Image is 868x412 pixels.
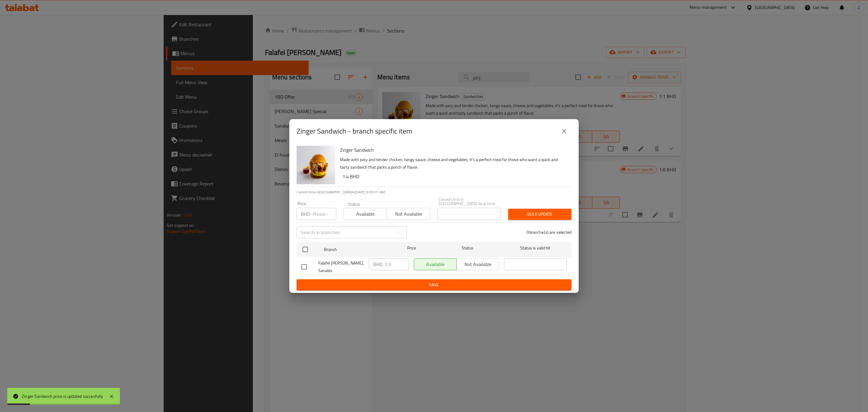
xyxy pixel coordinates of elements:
[342,172,567,181] h6: 1.4 BHD
[297,279,571,290] button: Save
[313,208,336,220] input: Please enter price
[373,261,382,268] p: BHD
[297,126,412,136] h2: Zinger Sandwich - branch specific item
[340,146,567,154] h6: Zinger Sandwich
[389,210,428,218] span: Not available
[301,210,310,217] p: BHD
[387,208,430,220] button: Not available
[385,258,409,270] input: Please enter price
[297,226,393,238] input: Search in branches
[557,124,571,138] button: close
[340,156,567,171] p: Made with juicy and tender chicken, tangy sauce, cheese and vegetables, it's a perfect meal for t...
[301,281,567,289] span: Save
[297,146,335,184] img: Zinger Sandwich
[297,189,571,195] p: Current time in [GEOGRAPHIC_DATA] is [DATE] 9:50:01 AM
[392,244,432,252] span: Price
[318,259,364,274] span: Falafel [PERSON_NAME], Sanabis
[324,246,387,253] span: Branch
[436,244,499,252] span: Status
[504,244,567,252] span: Status is valid till
[508,209,571,220] button: Bulk update
[344,208,387,220] button: Available
[346,210,385,218] span: Available
[527,229,571,235] p: 0 branche(s) are selected
[22,393,103,400] div: Zinger Sandwich price is updated succesfully
[513,211,567,218] span: Bulk update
